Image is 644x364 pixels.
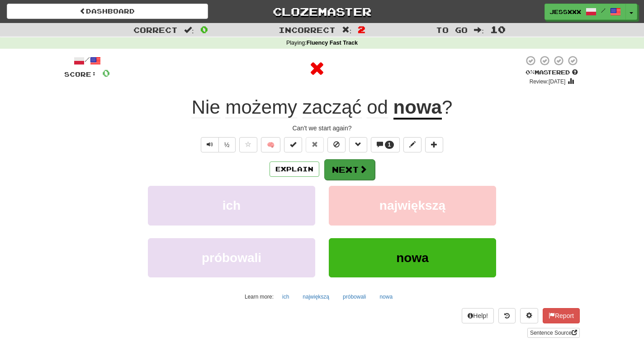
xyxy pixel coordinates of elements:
span: : [342,26,352,34]
span: zacząć [303,97,362,118]
span: / [601,7,606,14]
span: Incorrect [279,25,336,34]
span: największą [379,198,445,212]
button: Ignore sentence (alt+i) [327,137,346,152]
span: 1 [388,142,391,148]
span: nowa [396,251,429,265]
button: Add to collection (alt+a) [425,137,443,152]
div: / [64,55,110,66]
button: ich [277,290,294,304]
button: największą [298,290,334,304]
small: Review: [DATE] [530,78,566,85]
span: od [367,97,388,118]
button: 🧠 [261,137,280,152]
span: ? [442,97,452,118]
span: 2 [358,24,365,35]
span: ich [223,198,241,212]
span: 0 [200,24,208,35]
a: Clozemaster [222,4,423,19]
a: jessxxx / [545,4,626,20]
button: największą [329,186,496,225]
button: Set this sentence to 100% Mastered (alt+m) [284,137,302,152]
button: nowa [374,290,398,304]
span: próbowali [202,251,261,265]
span: To go [436,25,468,34]
span: 10 [490,24,506,35]
button: Reset to 0% Mastered (alt+r) [306,137,324,152]
button: próbowali [148,238,315,277]
div: Text-to-speech controls [199,137,236,152]
span: : [474,26,484,34]
span: jessxxx [549,8,581,16]
button: Help! [462,308,494,323]
button: ich [148,186,315,225]
button: ½ [218,137,236,152]
small: Learn more: [245,294,274,300]
u: nowa [393,97,442,120]
button: nowa [329,238,496,277]
button: Explain [270,161,319,177]
button: Report [543,308,580,323]
button: Play sentence audio (ctl+space) [201,137,219,152]
span: Nie [192,97,220,118]
button: próbowali [338,290,371,304]
span: możemy [225,97,297,118]
button: Round history (alt+y) [498,308,516,323]
a: Dashboard [7,4,208,19]
a: Sentence Source [527,328,580,338]
span: 0 [102,67,110,78]
button: Favorite sentence (alt+f) [239,137,257,152]
span: Score: [64,70,97,78]
button: Grammar (alt+g) [349,137,367,152]
button: Next [324,159,375,180]
div: Mastered [524,69,580,77]
button: Edit sentence (alt+d) [403,137,421,152]
strong: Fluency Fast Track [307,40,358,46]
button: 1 [371,137,400,152]
span: Correct [133,25,178,34]
span: : [184,26,194,34]
div: Can't we start again? [64,124,580,133]
span: 0 % [526,69,535,76]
